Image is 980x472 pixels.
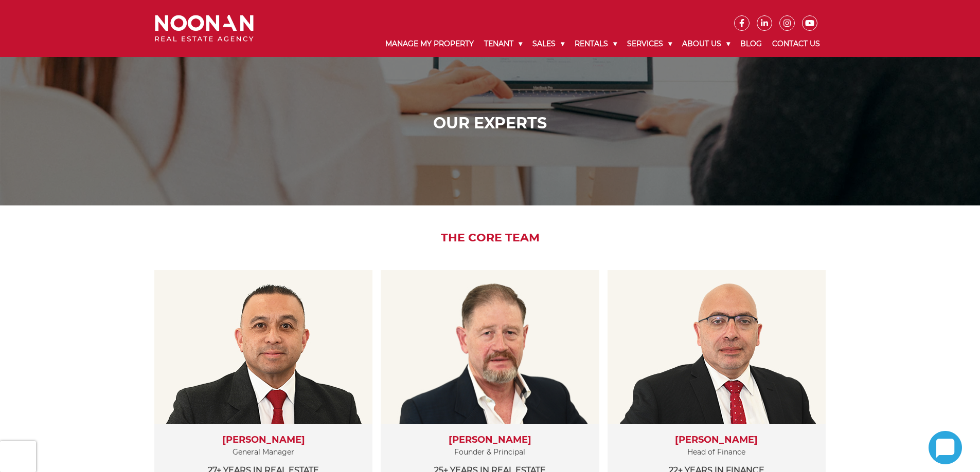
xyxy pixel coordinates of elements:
[767,31,825,57] a: Contact Us
[155,15,254,42] img: Noonan Real Estate Agency
[618,446,815,459] p: Head of Finance
[165,435,362,446] h3: [PERSON_NAME]
[147,231,833,244] h2: The Core Team
[380,31,479,57] a: Manage My Property
[391,435,589,446] h3: [PERSON_NAME]
[677,31,735,57] a: About Us
[527,31,569,57] a: Sales
[569,31,622,57] a: Rentals
[618,435,815,446] h3: [PERSON_NAME]
[165,446,362,459] p: General Manager
[157,114,823,133] h1: Our Experts
[622,31,677,57] a: Services
[391,446,589,459] p: Founder & Principal
[479,31,527,57] a: Tenant
[735,31,767,57] a: Blog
